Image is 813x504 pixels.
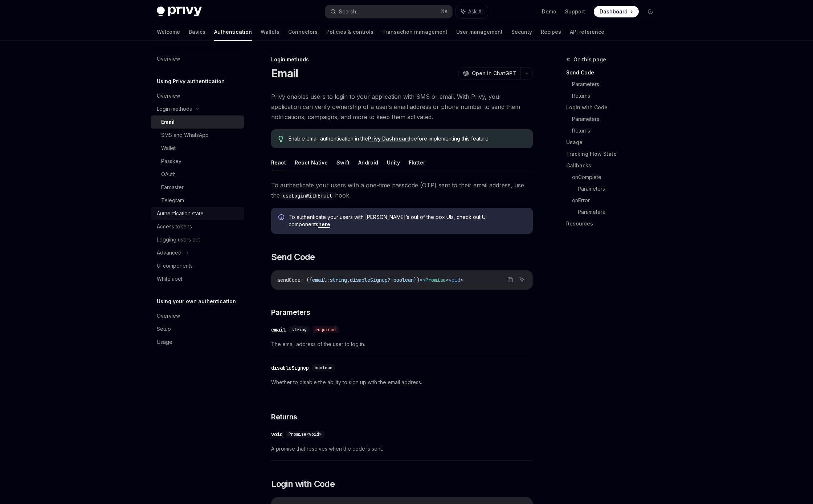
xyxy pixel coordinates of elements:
[157,248,181,257] div: Advanced
[157,261,193,270] div: UI components
[271,67,298,80] h1: Email
[151,259,244,272] a: UI components
[458,67,520,80] button: Open in ChatGPT
[318,221,330,228] a: here
[151,336,244,349] a: Usage
[261,23,279,41] a: Wallets
[280,192,335,200] code: useLoginWithEmail
[312,326,339,333] div: required
[566,67,662,78] a: Send Code
[542,8,556,15] a: Demo
[566,137,662,148] a: Usage
[151,272,244,285] a: Whitelabel
[517,275,527,284] button: Ask AI
[600,8,628,15] span: Dashboard
[157,297,236,306] h5: Using your own authentication
[151,129,244,142] a: SMS and WhatsApp
[572,125,662,137] a: Returns
[151,220,244,233] a: Access tokens
[506,275,515,284] button: Copy the contents from the code block
[566,218,662,229] a: Resources
[288,23,318,41] a: Connectors
[440,9,448,15] span: ⌘ K
[326,23,373,41] a: Policies & controls
[572,90,662,102] a: Returns
[157,325,171,333] div: Setup
[388,277,393,283] span: ?:
[339,7,359,16] div: Search...
[157,275,182,283] div: Whitelabel
[151,142,244,155] a: Wallet
[161,170,176,179] div: OAuth
[368,135,410,142] a: Privy Dashboard
[566,102,662,113] a: Login with Code
[382,23,448,41] a: Transaction management
[358,154,378,171] button: Android
[151,322,244,336] a: Setup
[325,5,452,18] button: Search...⌘K
[573,55,606,64] span: On this page
[566,148,662,160] a: Tracking Flow State
[350,277,388,283] span: disableSignup
[460,277,463,283] span: >
[315,365,332,371] span: boolean
[566,160,662,171] a: Callbacks
[151,233,244,246] a: Logging users out
[157,7,202,17] img: dark logo
[271,154,286,171] button: React
[578,206,662,218] a: Parameters
[336,154,350,171] button: Swift
[327,277,330,283] span: :
[157,77,225,86] h5: Using Privy authentication
[151,155,244,168] a: Passkey
[414,277,420,283] span: })
[291,327,307,333] span: string
[157,54,180,63] div: Overview
[472,70,516,77] span: Open in ChatGPT
[161,196,184,205] div: Telegram
[151,207,244,220] a: Authentication state
[271,444,533,453] span: A promise that resolves when the code is sent.
[151,168,244,181] a: OAuth
[289,214,526,228] span: To authenticate your users with [PERSON_NAME]’s out of the box UIs, check out UI components .
[271,412,297,422] span: Returns
[468,8,483,15] span: Ask AI
[301,277,312,283] span: : ({
[278,136,283,142] svg: Tip
[214,23,252,41] a: Authentication
[425,277,446,283] span: Promise
[456,23,503,41] a: User management
[161,183,184,192] div: Farcaster
[157,23,180,41] a: Welcome
[295,154,328,171] button: React Native
[420,277,425,283] span: =>
[409,154,425,171] button: Flutter
[271,251,315,263] span: Send Code
[570,23,604,41] a: API reference
[161,118,175,126] div: Email
[271,378,533,387] span: Whether to disable the ability to sign up with the email address.
[157,312,180,320] div: Overview
[387,154,400,171] button: Unity
[289,135,526,142] span: Enable email authentication in the before implementing this feature.
[157,105,192,113] div: Login methods
[541,23,561,41] a: Recipes
[446,277,449,283] span: <
[161,144,176,153] div: Wallet
[157,92,180,100] div: Overview
[151,181,244,194] a: Farcaster
[157,235,200,244] div: Logging users out
[456,5,488,18] button: Ask AI
[157,338,172,346] div: Usage
[393,277,414,283] span: boolean
[271,92,533,122] span: Privy enables users to login to your application with SMS or email. With Privy, your application ...
[161,131,209,139] div: SMS and WhatsApp
[330,277,347,283] span: string
[271,180,533,200] span: To authenticate your users with a one-time passcode (OTP) sent to their email address, use the hook.
[271,56,533,63] div: Login methods
[161,157,181,166] div: Passkey
[157,222,192,231] div: Access tokens
[151,194,244,207] a: Telegram
[189,23,205,41] a: Basics
[271,340,533,349] span: The email address of the user to log in.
